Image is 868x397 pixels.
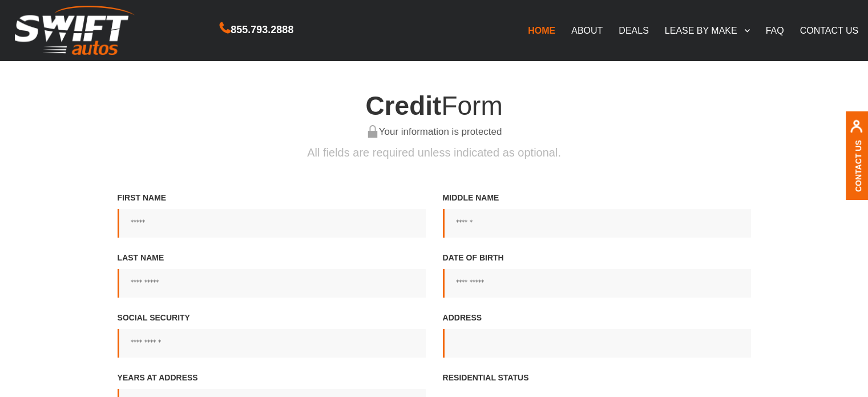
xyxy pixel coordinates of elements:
[366,125,379,138] img: your information is protected, lock green
[365,91,441,121] span: Credit
[118,192,426,238] label: First Name
[854,139,863,191] a: Contact Us
[231,22,293,38] span: 855.793.2888
[792,18,867,42] a: CONTACT US
[611,18,656,42] a: DEALS
[118,269,426,298] input: Last Name
[443,192,751,238] label: Middle Name
[109,145,760,161] p: All fields are required unless indicated as optional.
[109,91,760,121] h4: Form
[443,312,751,358] label: Address
[118,312,426,358] label: Social Security
[220,25,293,35] a: 855.793.2888
[443,252,751,298] label: Date of birth
[563,18,611,42] a: ABOUT
[657,18,758,42] a: LEASE BY MAKE
[443,329,751,358] input: Address
[15,6,135,55] img: Swift Autos
[520,18,563,42] a: HOME
[118,209,426,238] input: First Name
[118,329,426,358] input: Social Security
[118,252,426,298] label: Last Name
[443,269,751,298] input: Date of birth
[850,119,863,139] img: contact us, iconuser
[758,18,792,42] a: FAQ
[443,209,751,238] input: Middle Name
[109,126,760,139] h6: Your information is protected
